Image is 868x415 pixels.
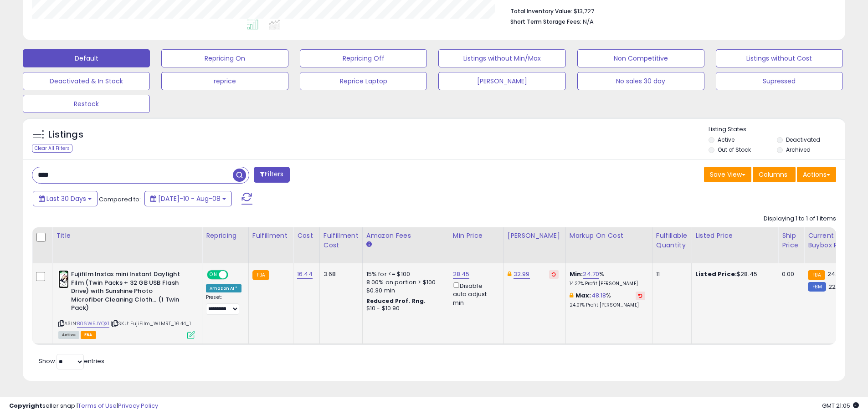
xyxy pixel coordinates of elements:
div: $10 - $10.90 [366,305,442,313]
span: 2025-09-8 21:05 GMT [822,401,859,410]
b: Reduced Prof. Rng. [366,297,426,305]
img: 414hq-4-Q-L._SL40_.jpg [58,270,69,288]
div: [PERSON_NAME] [508,231,562,241]
small: FBM [808,282,826,292]
span: Last 30 Days [46,194,86,203]
span: Columns [759,170,787,179]
label: Archived [786,146,811,154]
div: Min Price [453,231,500,241]
b: Fujifilm Instax mini Instant Daylight Film (Twin Packs + 32 GB USB Flash Drive) with Sunshine Pho... [71,270,182,315]
button: Restock [23,95,150,113]
div: Fulfillment [252,231,289,241]
button: [PERSON_NAME] [438,72,565,90]
b: Short Term Storage Fees: [510,18,581,26]
button: Repricing On [161,49,288,67]
button: No sales 30 day [577,72,704,90]
span: Compared to: [99,195,141,204]
a: Privacy Policy [118,401,158,410]
button: [DATE]-10 - Aug-08 [144,191,232,206]
b: Total Inventory Value: [510,7,572,15]
button: Reprice Laptop [300,72,427,90]
span: 22 [828,282,836,291]
div: Amazon AI * [206,284,241,292]
a: 24.70 [583,270,599,279]
th: The percentage added to the cost of goods (COGS) that forms the calculator for Min & Max prices. [565,227,652,263]
a: Terms of Use [78,401,117,410]
button: Repricing Off [300,49,427,67]
p: 14.27% Profit [PERSON_NAME] [570,281,645,287]
div: Clear All Filters [32,144,72,153]
a: 32.99 [514,270,530,279]
small: FBA [808,270,825,280]
p: 24.01% Profit [PERSON_NAME] [570,302,645,308]
div: ASIN: [58,270,195,338]
p: Listing States: [709,125,845,134]
div: Preset: [206,294,241,315]
label: Deactivated [786,136,820,143]
div: Ship Price [782,231,800,250]
div: Amazon Fees [366,231,445,241]
span: ON [208,271,219,279]
div: 3.68 [324,270,355,278]
div: $28.45 [695,270,771,278]
span: | SKU: FujiFilm_WLMRT_16.44_1 [111,320,191,327]
div: Current Buybox Price [808,231,855,250]
div: % [570,292,645,308]
label: Out of Stock [718,146,751,154]
a: B06W5JYQX1 [77,320,109,328]
span: N/A [583,17,594,26]
button: Listings without Cost [716,49,843,67]
label: Active [718,136,734,143]
span: All listings currently available for purchase on Amazon [58,331,79,339]
div: Fulfillment Cost [324,231,359,250]
div: Disable auto adjust min [453,281,497,307]
button: Last 30 Days [33,191,98,206]
a: 48.18 [591,291,606,300]
button: Default [23,49,150,67]
div: Fulfillable Quantity [656,231,688,250]
button: Deactivated & In Stock [23,72,150,90]
div: Displaying 1 to 1 of 1 items [764,215,836,223]
div: 15% for <= $100 [366,270,442,278]
h5: Listings [48,128,83,141]
a: 16.44 [297,270,313,279]
div: Repricing [206,231,245,241]
span: OFF [227,271,241,279]
strong: Copyright [9,401,42,410]
button: Filters [254,167,289,183]
span: FBA [81,331,96,339]
div: seller snap | | [9,402,158,410]
div: Title [56,231,198,241]
div: 0.00 [782,270,797,278]
div: % [570,270,645,287]
button: Non Competitive [577,49,704,67]
span: 24.18 [827,270,842,278]
li: $13,727 [510,5,829,16]
b: Listed Price: [695,270,737,278]
span: [DATE]-10 - Aug-08 [158,194,221,203]
b: Min: [570,270,583,278]
button: Columns [753,167,796,182]
div: 11 [656,270,684,278]
div: Listed Price [695,231,774,241]
button: Listings without Min/Max [438,49,565,67]
div: Cost [297,231,316,241]
b: Max: [575,291,591,300]
button: Actions [797,167,836,182]
small: FBA [252,270,269,280]
span: Show: entries [39,357,104,365]
div: $0.30 min [366,287,442,295]
button: reprice [161,72,288,90]
div: Markup on Cost [570,231,648,241]
button: Supressed [716,72,843,90]
small: Amazon Fees. [366,241,372,249]
a: 28.45 [453,270,470,279]
button: Save View [704,167,751,182]
div: 8.00% on portion > $100 [366,278,442,287]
